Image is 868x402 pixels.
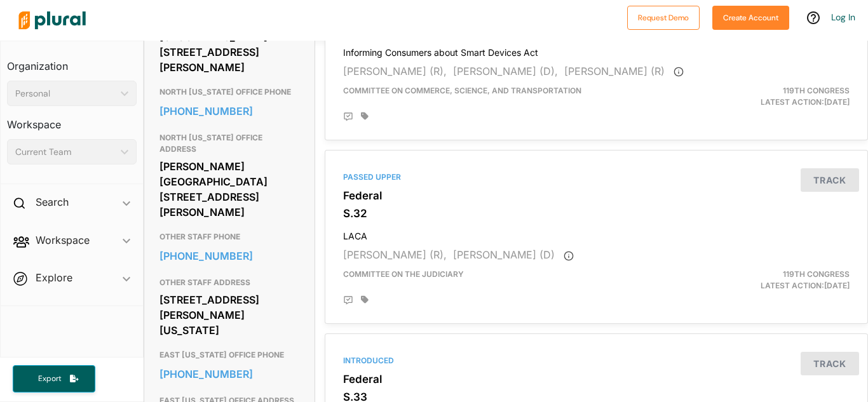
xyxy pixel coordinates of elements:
[343,207,850,220] h3: S.32
[159,246,299,265] a: [PHONE_NUMBER]
[343,189,850,202] h3: Federal
[343,65,447,77] span: [PERSON_NAME] (R),
[159,229,299,245] h3: OTHER STAFF PHONE
[783,269,850,279] span: 119th Congress
[343,269,464,279] span: Committee on the Judiciary
[15,87,116,100] div: Personal
[801,168,859,192] button: Track
[159,130,299,157] h3: NORTH [US_STATE] OFFICE ADDRESS
[7,48,137,76] h3: Organization
[15,145,116,159] div: Current Team
[7,106,137,134] h3: Workspace
[159,157,299,222] div: [PERSON_NAME][GEOGRAPHIC_DATA] [STREET_ADDRESS][PERSON_NAME]
[453,248,555,261] span: [PERSON_NAME] (D)
[29,373,70,384] span: Export
[831,11,855,23] a: Log In
[36,195,69,209] h2: Search
[343,171,850,183] div: Passed Upper
[712,10,789,23] a: Create Account
[159,365,299,384] a: [PHONE_NUMBER]
[343,355,850,366] div: Introduced
[684,85,859,108] div: Latest Action: [DATE]
[159,275,299,290] h3: OTHER STAFF ADDRESS
[453,65,558,77] span: [PERSON_NAME] (D),
[343,41,850,58] h4: Informing Consumers about Smart Devices Act
[159,347,299,363] h3: EAST [US_STATE] OFFICE PHONE
[159,12,299,77] div: The [PERSON_NAME][GEOGRAPHIC_DATA] [STREET_ADDRESS][PERSON_NAME]
[159,290,299,340] div: [STREET_ADDRESS][PERSON_NAME][US_STATE]
[361,112,369,121] div: Add tags
[627,6,700,30] button: Request Demo
[684,269,859,291] div: Latest Action: [DATE]
[13,365,95,392] button: Export
[343,225,850,242] h4: LACA
[801,352,859,375] button: Track
[343,373,850,385] h3: Federal
[159,84,299,100] h3: NORTH [US_STATE] OFFICE PHONE
[564,65,665,77] span: [PERSON_NAME] (R)
[343,112,353,122] div: Add Position Statement
[361,295,369,304] div: Add tags
[783,86,850,95] span: 119th Congress
[343,248,447,261] span: [PERSON_NAME] (R),
[343,86,581,95] span: Committee on Commerce, Science, and Transportation
[627,10,700,23] a: Request Demo
[343,295,353,305] div: Add Position Statement
[712,6,789,30] button: Create Account
[159,102,299,121] a: [PHONE_NUMBER]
